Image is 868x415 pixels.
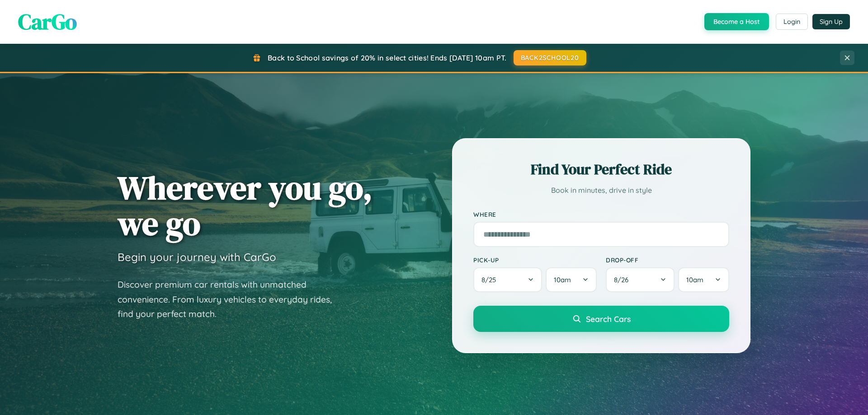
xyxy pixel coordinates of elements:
button: 8/25 [473,267,542,292]
button: 10am [678,267,729,292]
h1: Wherever you go, we go [118,170,373,241]
button: 10am [546,267,597,292]
span: 8 / 26 [614,275,633,284]
span: 10am [554,275,571,284]
span: 10am [686,275,703,284]
span: Search Cars [586,314,631,324]
h3: Begin your journey with CarGo [118,250,276,264]
span: CarGo [18,7,77,37]
button: Search Cars [473,306,729,332]
p: Book in minutes, drive in style [473,184,729,197]
span: 8 / 25 [481,275,500,284]
button: BACK2SCHOOL20 [514,50,586,65]
p: Discover premium car rentals with unmatched convenience. From luxury vehicles to everyday rides, ... [118,277,344,322]
button: Become a Host [704,13,769,30]
h2: Find Your Perfect Ride [473,159,729,179]
button: Sign Up [812,14,850,29]
label: Where [473,210,729,218]
label: Drop-off [606,256,729,264]
span: Back to School savings of 20% in select cities! Ends [DATE] 10am PT. [268,53,506,62]
button: 8/26 [606,267,675,292]
button: Login [776,14,808,30]
label: Pick-up [473,256,597,264]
